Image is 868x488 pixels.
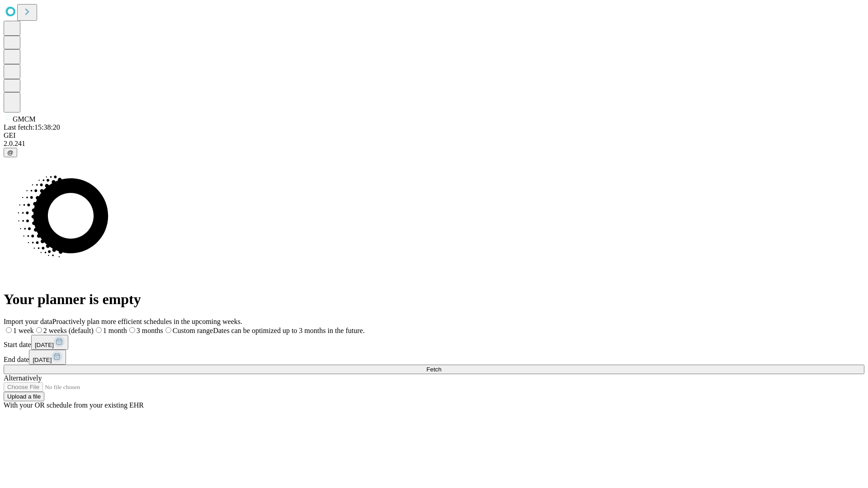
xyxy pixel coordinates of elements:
[33,357,52,363] span: [DATE]
[4,365,864,374] button: Fetch
[137,327,163,334] span: 3 months
[165,327,171,333] input: Custom rangeDates can be optimized up to 3 months in the future.
[4,374,42,382] span: Alternatively
[6,327,12,333] input: 1 week
[7,149,14,156] span: @
[4,392,44,401] button: Upload a file
[4,291,864,308] h1: Your planner is empty
[4,335,864,350] div: Start date
[35,342,54,348] span: [DATE]
[13,115,36,123] span: GMCM
[43,327,94,334] span: 2 weeks (default)
[52,318,242,325] span: Proactively plan more efficient schedules in the upcoming weeks.
[426,366,441,373] span: Fetch
[29,350,66,365] button: [DATE]
[96,327,102,333] input: 1 month
[213,327,364,334] span: Dates can be optimized up to 3 months in the future.
[36,327,42,333] input: 2 weeks (default)
[4,123,60,131] span: Last fetch: 15:38:20
[13,327,34,334] span: 1 week
[31,335,68,350] button: [DATE]
[103,327,127,334] span: 1 month
[4,350,864,365] div: End date
[4,140,864,148] div: 2.0.241
[4,401,144,409] span: With your OR schedule from your existing EHR
[4,131,864,140] div: GEI
[4,148,17,157] button: @
[4,318,52,325] span: Import your data
[129,327,135,333] input: 3 months
[173,327,213,334] span: Custom range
